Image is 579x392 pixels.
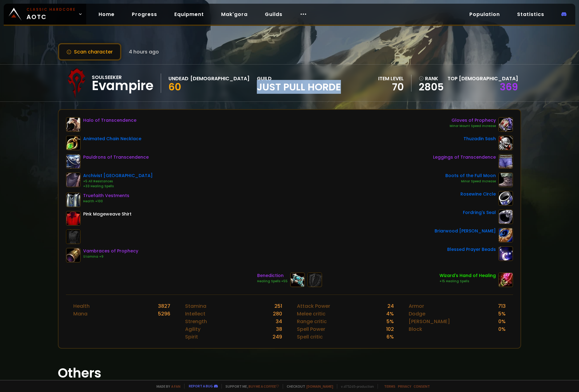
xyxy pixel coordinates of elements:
div: Mana [73,310,87,318]
div: [PERSON_NAME] [409,318,450,325]
div: Rosewine Circle [460,191,496,197]
img: item-15280 [498,272,513,287]
div: 0 % [498,325,506,333]
div: Melee critic [297,310,326,318]
a: Statistics [512,8,549,21]
img: item-13178 [498,191,513,206]
div: 102 [386,325,394,333]
div: Evampire [92,81,153,90]
div: Halo of Transcendence [83,117,136,124]
div: +33 Healing Spells [83,184,153,189]
div: 38 [276,325,282,333]
div: 280 [273,310,282,318]
div: guild [257,75,341,92]
div: 5 % [387,318,394,325]
div: Boots of the Full Moon [445,172,496,179]
div: Minor Mount Speed Increase [450,124,496,129]
img: item-18507 [498,172,513,187]
div: 249 [273,333,282,341]
div: Spirit [185,333,198,341]
div: Vambraces of Prophecy [83,248,138,254]
div: Undead [168,75,188,82]
img: item-16921 [66,117,81,132]
span: v. d752d5 - production [337,384,374,389]
img: item-18740 [498,136,513,150]
a: Terms [384,384,395,389]
a: Progress [127,8,162,21]
div: Truefaith Vestments [83,192,129,199]
div: rank [419,75,444,82]
a: Buy me a coffee [249,384,279,389]
div: Dodge [409,310,425,318]
div: Minor Speed Increase [445,179,496,184]
a: Equipment [169,8,209,21]
img: item-10055 [66,211,81,226]
div: Healing Spells +55 [257,279,288,284]
div: Soulseeker [92,73,153,81]
div: Block [409,325,422,333]
a: Privacy [398,384,411,389]
div: Archivist [GEOGRAPHIC_DATA] [83,172,153,179]
a: Mak'gora [216,8,253,21]
img: item-12930 [498,228,513,243]
div: 6 % [387,333,394,341]
a: Guilds [260,8,287,21]
div: Fordring's Seal [463,209,496,216]
a: 369 [500,80,518,94]
div: Armor [409,302,424,310]
div: Spell Power [297,325,325,333]
h1: Others [58,363,521,383]
div: 34 [276,318,282,325]
a: 2805 [419,82,444,92]
div: Stamina +9 [83,254,138,259]
div: +15 Healing Spells [439,279,496,284]
a: Consent [414,384,430,389]
div: 5 % [498,310,506,318]
div: Health [73,302,90,310]
div: 4 % [386,310,394,318]
div: Attack Power [297,302,330,310]
div: Range critic [297,318,327,325]
button: Scan character [58,43,121,61]
img: item-16922 [498,154,513,169]
a: Report a bug [189,384,213,388]
span: 4 hours ago [129,48,159,56]
div: Spell critic [297,333,323,341]
div: Wizard's Hand of Healing [439,272,496,279]
div: Thuzadin Sash [464,136,496,142]
div: item level [378,75,404,82]
div: Blessed Prayer Beads [447,246,496,253]
span: 60 [168,80,181,94]
div: Pauldrons of Transcendence [83,154,149,160]
div: Agility [185,325,200,333]
a: Classic HardcoreAOTC [4,4,86,25]
img: item-16058 [498,209,513,224]
span: [DEMOGRAPHIC_DATA] [459,75,518,82]
img: item-19990 [498,246,513,261]
div: Gloves of Prophecy [450,117,496,124]
div: [DEMOGRAPHIC_DATA] [190,75,249,82]
div: Leggings of Transcendence [433,154,496,160]
span: Checkout [283,384,333,389]
span: AOTC [26,7,76,22]
span: Made by [153,384,180,389]
span: Just Pull Horde [257,82,341,92]
a: a fan [171,384,180,389]
img: item-18723 [66,136,81,150]
div: Benediction [257,272,288,279]
small: Classic Hardcore [26,7,76,12]
a: [DOMAIN_NAME] [306,384,333,389]
div: Top [447,75,518,82]
div: +5 All Resistances [83,179,153,184]
span: Support me, [221,384,279,389]
div: Stamina [185,302,206,310]
img: item-16819 [66,248,81,263]
div: Pink Mageweave Shirt [83,211,132,217]
img: item-16924 [66,154,81,169]
a: Home [94,8,119,21]
div: 251 [274,302,282,310]
div: 0 % [498,318,506,325]
img: item-14154 [66,192,81,207]
img: item-13386 [66,172,81,187]
div: 5296 [158,310,170,318]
